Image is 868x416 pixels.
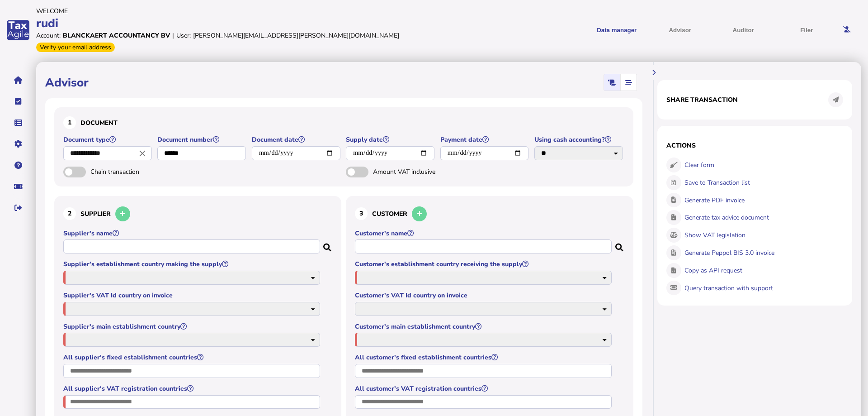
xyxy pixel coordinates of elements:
[137,148,147,158] i: Close
[63,116,624,129] h3: Document
[666,141,843,150] h1: Actions
[355,353,613,362] label: All customer's fixed establishment countries
[193,31,399,40] div: [PERSON_NAME][EMAIL_ADDRESS][PERSON_NAME][DOMAIN_NAME]
[588,19,645,41] button: Shows a dropdown of Data manager options
[355,207,368,220] div: 3
[63,135,153,167] app-field: Select a document type
[666,96,738,104] h1: Share transaction
[373,167,468,176] span: Amount VAT inclusive
[9,113,28,132] button: Data manager
[9,177,28,196] button: Raise a support ticket
[9,156,28,175] button: Help pages
[63,31,170,40] div: Blanckaert accountancy bv
[534,135,624,144] label: Using cash accounting?
[157,135,247,144] label: Document number
[252,135,341,144] label: Document date
[438,19,835,41] menu: navigate products
[63,135,153,144] label: Document type
[843,27,851,33] i: Email needs to be verified
[778,19,835,41] button: Filer
[63,384,321,393] label: All supplier's VAT registration countries
[828,92,843,107] button: Share transaction
[715,19,772,41] button: Auditor
[36,15,434,31] div: rudi
[63,207,76,220] div: 2
[45,75,89,91] h1: Advisor
[63,260,321,268] label: Supplier's establishment country making the supply
[36,43,115,52] div: Verify your email address
[14,123,22,123] i: Data manager
[355,291,613,300] label: Customer's VAT Id country on invoice
[9,134,28,153] button: Manage settings
[651,19,708,41] button: Shows a dropdown of VAT Advisor options
[646,65,661,80] button: Hide
[346,135,435,144] label: Supply date
[63,229,321,238] label: Supplier's name
[36,31,61,40] div: Account:
[63,353,321,362] label: All supplier's fixed establishment countries
[412,206,427,221] button: Add a new customer to the database
[90,167,185,176] span: Chain transaction
[63,116,76,129] div: 1
[9,198,28,217] button: Sign out
[63,205,332,223] h3: Supplier
[355,384,613,393] label: All customer's VAT registration countries
[176,31,191,40] div: User:
[36,7,434,15] div: Welcome
[355,229,613,238] label: Customer's name
[9,92,28,111] button: Tasks
[323,241,332,248] i: Search for a dummy seller
[355,205,624,223] h3: Customer
[440,135,530,144] label: Payment date
[172,31,174,40] div: |
[9,71,28,90] button: Home
[615,241,624,248] i: Search for a dummy customer
[63,322,321,331] label: Supplier's main establishment country
[604,74,620,91] mat-button-toggle: Classic scrolling page view
[63,291,321,300] label: Supplier's VAT Id country on invoice
[620,74,637,91] mat-button-toggle: Stepper view
[355,322,613,331] label: Customer's main establishment country
[115,206,130,221] button: Add a new supplier to the database
[355,260,613,268] label: Customer's establishment country receiving the supply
